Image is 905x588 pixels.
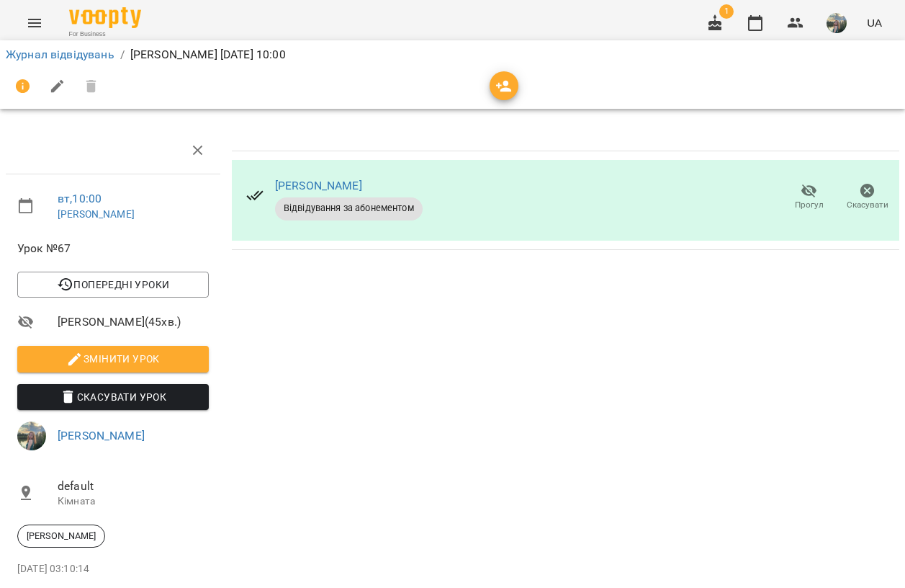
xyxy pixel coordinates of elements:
button: Скасувати Урок [17,384,209,410]
span: Урок №67 [17,240,209,257]
li: / [120,46,125,63]
div: [PERSON_NAME] [17,525,105,548]
span: 1 [719,4,734,19]
span: [PERSON_NAME] [18,530,104,543]
span: Попередні уроки [29,276,197,293]
span: For Business [69,30,141,39]
a: [PERSON_NAME] [58,429,145,442]
span: [PERSON_NAME] ( 45 хв. ) [58,313,209,331]
button: UA [861,9,888,36]
img: 3ee4fd3f6459422412234092ea5b7c8e.jpg [17,422,46,450]
p: [DATE] 03:10:14 [17,562,209,576]
p: Кімната [58,494,209,509]
span: Скасувати Урок [29,388,197,406]
img: 3ee4fd3f6459422412234092ea5b7c8e.jpg [827,13,847,33]
nav: breadcrumb [6,46,899,63]
span: Прогул [795,199,824,211]
p: [PERSON_NAME] [DATE] 10:00 [130,46,286,63]
button: Прогул [780,177,838,218]
span: UA [867,15,882,30]
img: Voopty Logo [69,7,141,28]
a: вт , 10:00 [58,192,102,205]
span: Змінити урок [29,350,197,367]
button: Скасувати [838,177,896,218]
a: Журнал відвідувань [6,48,114,61]
button: Menu [17,6,52,40]
span: Скасувати [847,199,888,211]
a: [PERSON_NAME] [58,208,135,220]
button: Змінити урок [17,346,209,372]
button: Попередні уроки [17,272,209,298]
a: [PERSON_NAME] [275,179,362,192]
span: Відвідування за абонементом [275,202,423,215]
span: default [58,478,209,495]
